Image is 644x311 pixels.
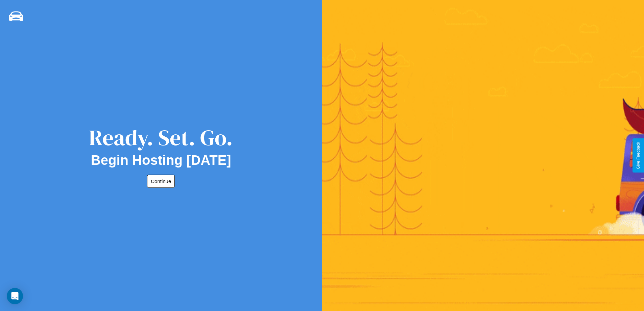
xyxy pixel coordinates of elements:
div: Ready. Set. Go. [89,123,233,153]
button: Continue [147,175,175,188]
h2: Begin Hosting [DATE] [91,153,231,168]
div: Open Intercom Messenger [7,288,23,304]
div: Give Feedback [636,142,641,169]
